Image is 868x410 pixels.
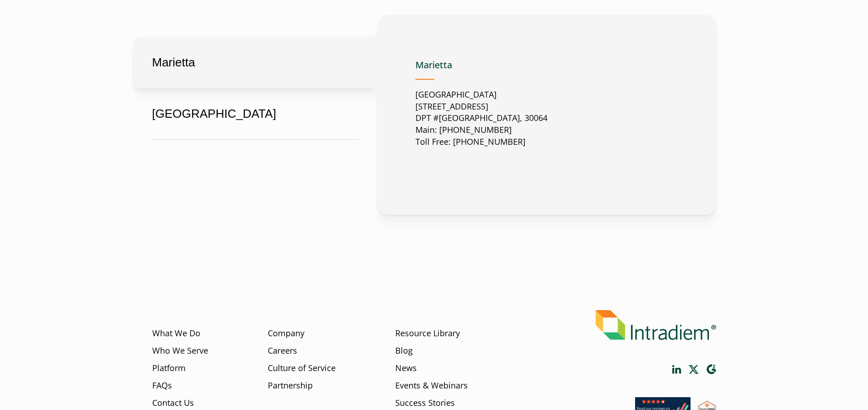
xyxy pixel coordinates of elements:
a: FAQs [152,380,172,392]
a: News [395,362,417,374]
a: Company [268,328,304,339]
a: Careers [268,345,297,357]
a: Platform [152,362,186,374]
a: Link opens in a new window [672,365,681,374]
a: Link opens in a new window [689,365,699,374]
button: Marietta [133,37,378,88]
h4: Marietta [415,60,547,80]
a: What We Do [152,328,200,339]
a: Contact Us [152,397,194,409]
a: Culture of Service [268,362,336,374]
p: [GEOGRAPHIC_DATA] [STREET_ADDRESS] DPT #[GEOGRAPHIC_DATA], 30064 Main: [PHONE_NUMBER] Toll Free: ... [415,89,547,148]
a: Partnership [268,380,313,392]
a: Resource Library [395,328,460,339]
a: Link opens in a new window [706,364,716,375]
button: [GEOGRAPHIC_DATA] [133,88,378,140]
a: Events & Webinars [395,380,468,392]
a: Success Stories [395,397,455,409]
a: Who We Serve [152,345,208,357]
img: Intradiem [596,310,716,340]
a: Blog [395,345,413,357]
